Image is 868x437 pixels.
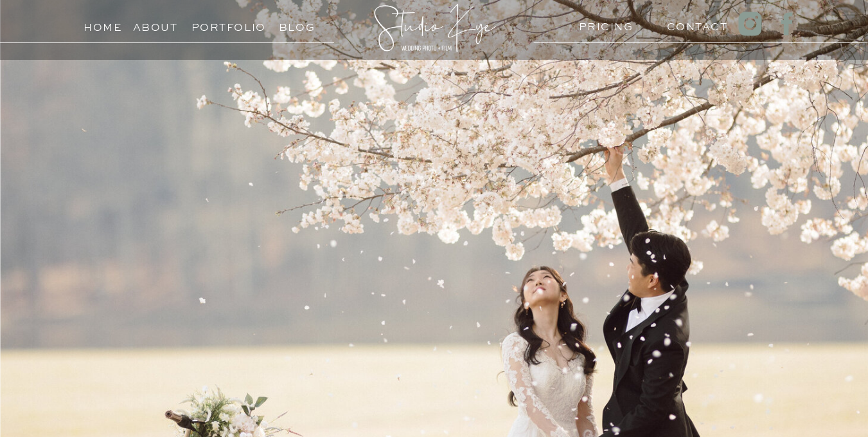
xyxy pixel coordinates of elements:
a: Portfolio [191,18,250,30]
a: Contact [667,17,716,30]
a: Blog [268,18,326,30]
a: PRICING [579,17,628,30]
a: Home [78,18,128,30]
a: About [133,18,178,30]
